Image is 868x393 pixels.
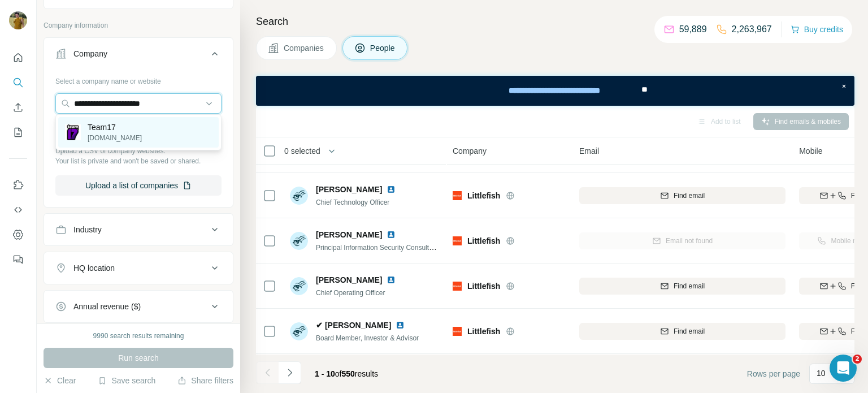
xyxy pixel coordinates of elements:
span: Mobile [799,145,822,157]
span: [PERSON_NAME] [316,184,382,195]
span: Find email [674,281,705,291]
button: Find email [579,278,785,295]
div: Annual revenue ($) [73,301,141,312]
p: 2,263,967 [732,23,772,36]
span: People [370,42,396,54]
button: Dashboard [9,224,27,245]
p: 59,889 [679,23,707,36]
button: My lists [9,122,27,142]
img: Avatar [9,11,27,29]
span: Littlefish [467,326,500,337]
button: Quick start [9,47,27,68]
span: 0 selected [284,145,320,157]
button: Industry [44,216,233,243]
button: Find email [579,323,785,340]
span: Email [579,145,599,157]
p: Upload a CSV of company websites. [55,146,222,156]
button: Enrich CSV [9,97,27,118]
img: LinkedIn logo [396,321,405,330]
h4: Search [256,14,854,29]
span: 2 [853,355,862,364]
img: Logo of Littlefish [453,327,462,336]
p: Company information [44,20,233,31]
span: Principal Information Security Consultant and Deputy CISO [316,243,493,252]
button: Navigate to next page [279,361,301,384]
iframe: Intercom live chat [830,355,857,382]
img: Team17 [65,124,81,140]
span: Rows per page [747,368,800,379]
button: Upload a list of companies [55,175,222,196]
span: [PERSON_NAME] [316,274,382,286]
span: Chief Technology Officer [316,198,389,206]
iframe: Banner [256,76,854,106]
button: Share filters [177,375,233,386]
span: [PERSON_NAME] [316,229,382,240]
span: ✔ [PERSON_NAME] [316,319,391,331]
p: Team17 [88,122,142,133]
span: Chief Operating Officer [316,289,385,297]
div: Company [73,48,107,59]
img: Logo of Littlefish [453,191,462,200]
span: of [335,369,342,378]
span: Littlefish [467,235,500,247]
button: Company [44,40,233,72]
span: Littlefish [467,280,500,292]
img: LinkedIn logo [387,275,396,284]
img: LinkedIn logo [387,185,396,194]
div: HQ location [73,262,115,274]
button: Buy credits [791,21,843,37]
button: Feedback [9,249,27,270]
span: Find email [674,191,705,201]
button: Search [9,72,27,93]
span: Board Member, Investor & Advisor [316,334,419,342]
span: Littlefish [467,190,500,201]
button: Save search [98,375,155,386]
img: Avatar [290,232,308,250]
span: Companies [284,42,325,54]
img: Logo of Littlefish [453,236,462,245]
span: Company [453,145,487,157]
div: 9990 search results remaining [93,331,184,341]
img: Avatar [290,277,308,295]
button: Use Surfe on LinkedIn [9,175,27,195]
button: HQ location [44,254,233,282]
div: Select a company name or website [55,72,222,87]
div: Industry [73,224,102,235]
span: 550 [342,369,355,378]
span: Find email [674,326,705,336]
p: Your list is private and won't be saved or shared. [55,156,222,166]
button: Find email [579,187,785,204]
button: Use Surfe API [9,200,27,220]
p: 10 [817,368,826,379]
span: results [315,369,378,378]
button: Annual revenue ($) [44,293,233,320]
img: LinkedIn logo [387,230,396,239]
img: Logo of Littlefish [453,282,462,291]
span: 1 - 10 [315,369,335,378]
img: Avatar [290,322,308,340]
button: Clear [44,375,76,386]
p: [DOMAIN_NAME] [88,133,142,143]
img: Avatar [290,187,308,205]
